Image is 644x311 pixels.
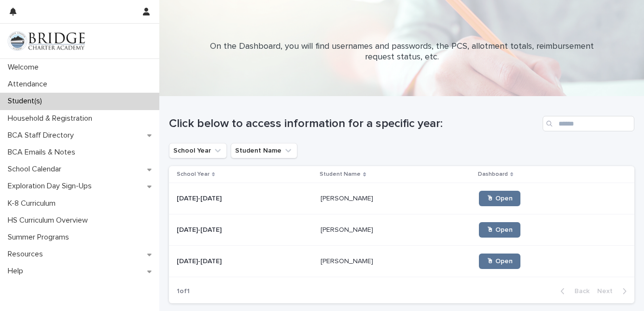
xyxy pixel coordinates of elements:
[4,131,82,140] p: BCA Staff Directory
[543,116,634,131] input: Search
[231,143,297,158] button: Student Name
[169,183,634,214] tr: [DATE]-[DATE][DATE]-[DATE] [PERSON_NAME][PERSON_NAME] 🖱 Open
[4,267,31,276] p: Help
[169,214,634,246] tr: [DATE]-[DATE][DATE]-[DATE] [PERSON_NAME][PERSON_NAME] 🖱 Open
[479,222,520,238] a: 🖱 Open
[169,143,227,158] button: School Year
[4,216,96,225] p: HS Curriculum Overview
[321,193,375,203] p: [PERSON_NAME]
[4,80,55,89] p: Attendance
[597,288,618,295] span: Next
[569,288,589,295] span: Back
[320,169,361,180] p: Student Name
[4,97,50,106] p: Student(s)
[487,258,513,265] span: 🖱 Open
[4,114,100,123] p: Household & Registration
[4,233,77,242] p: Summer Programs
[177,169,210,180] p: School Year
[8,31,85,51] img: V1C1m3IdTEidaUdm9Hs0
[4,199,63,208] p: K-8 Curriculum
[321,224,375,234] p: [PERSON_NAME]
[177,255,224,266] p: [DATE]-[DATE]
[553,287,593,296] button: Back
[177,193,224,203] p: [DATE]-[DATE]
[169,246,634,277] tr: [DATE]-[DATE][DATE]-[DATE] [PERSON_NAME][PERSON_NAME] 🖱 Open
[177,224,224,234] p: [DATE]-[DATE]
[593,287,634,296] button: Next
[321,255,375,266] p: [PERSON_NAME]
[479,254,520,269] a: 🖱 Open
[478,169,508,180] p: Dashboard
[479,191,520,206] a: 🖱 Open
[169,280,197,303] p: 1 of 1
[209,42,595,62] p: On the Dashboard, you will find usernames and passwords, the PCS, allotment totals, reimbursement...
[4,165,69,174] p: School Calendar
[487,195,513,202] span: 🖱 Open
[487,226,513,233] span: 🖱 Open
[169,117,539,131] h1: Click below to access information for a specific year:
[4,182,99,191] p: Exploration Day Sign-Ups
[4,148,83,157] p: BCA Emails & Notes
[4,250,51,259] p: Resources
[4,63,46,72] p: Welcome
